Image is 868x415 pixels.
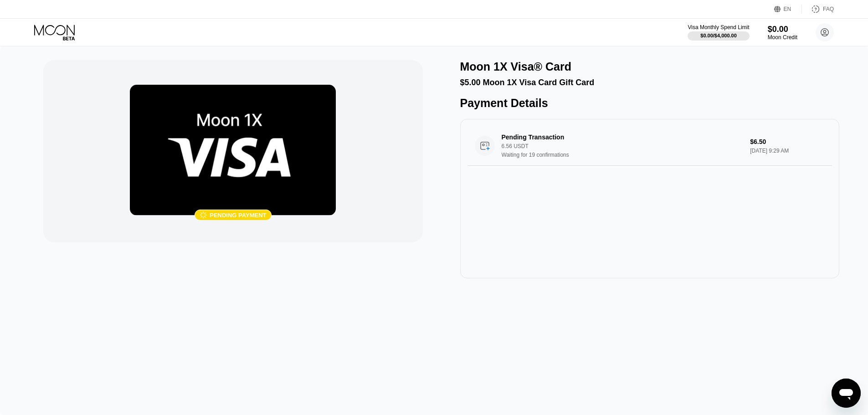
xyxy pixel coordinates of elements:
[502,152,743,158] div: Waiting for 19 confirmations
[502,143,743,149] div: 6.56 USDT
[700,33,737,38] div: $0.00 / $4,000.00
[750,138,825,145] div: $6.50
[750,148,825,154] div: [DATE] 9:29 AM
[823,6,834,12] div: FAQ
[832,379,861,408] iframe: 启动消息传送窗口的按钮
[200,211,207,219] div: 
[768,34,797,41] div: Moon Credit
[774,5,802,14] div: EN
[210,212,266,219] div: Pending payment
[460,60,571,73] div: Moon 1X Visa® Card
[467,126,832,166] div: Pending Transaction6.56 USDTWaiting for 19 confirmations$6.50[DATE] 9:29 AM
[768,25,797,41] div: $0.00Moon Credit
[688,24,749,41] div: Visa Monthly Spend Limit$0.00/$4,000.00
[460,78,839,87] div: $5.00 Moon 1X Visa Card Gift Card
[460,97,839,110] div: Payment Details
[802,5,834,14] div: FAQ
[502,133,726,141] div: Pending Transaction
[784,6,791,12] div: EN
[688,24,749,31] div: Visa Monthly Spend Limit
[768,25,797,34] div: $0.00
